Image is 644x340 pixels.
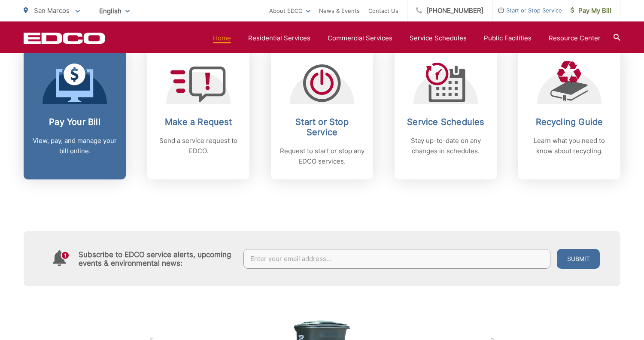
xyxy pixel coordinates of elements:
a: Commercial Services [328,33,392,43]
p: Send a service request to EDCO. [156,136,241,156]
input: Enter your email address... [243,249,551,269]
a: About EDCO [269,6,310,16]
a: News & Events [319,6,360,16]
h2: Service Schedules [403,117,488,127]
a: Pay Your Bill View, pay, and manage your bill online. [24,48,126,179]
h2: Start or Stop Service [279,117,365,137]
h2: Recycling Guide [527,117,612,127]
a: Residential Services [248,33,310,43]
button: Submit [557,249,600,269]
a: Home [213,33,231,43]
a: Recycling Guide Learn what you need to know about recycling. [518,48,620,179]
h4: Subscribe to EDCO service alerts, upcoming events & environmental news: [79,250,235,267]
a: Resource Center [549,33,601,43]
p: View, pay, and manage your bill online. [32,136,117,156]
a: Contact Us [368,6,398,16]
h2: Pay Your Bill [32,117,117,127]
a: EDCD logo. Return to the homepage. [24,32,105,44]
p: Stay up-to-date on any changes in schedules. [403,136,488,156]
a: Public Facilities [484,33,532,43]
a: Make a Request Send a service request to EDCO. [147,48,249,179]
a: Service Schedules Stay up-to-date on any changes in schedules. [395,48,497,179]
span: English [93,3,136,18]
a: Service Schedules [410,33,467,43]
span: San Marcos [34,6,70,15]
p: Request to start or stop any EDCO services. [279,146,365,167]
p: Learn what you need to know about recycling. [527,136,612,156]
span: Pay My Bill [571,6,611,16]
h2: Make a Request [156,117,241,127]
